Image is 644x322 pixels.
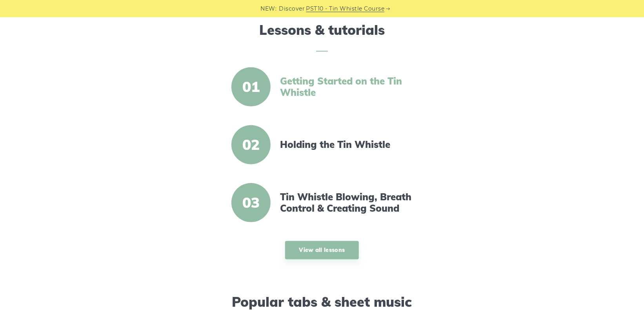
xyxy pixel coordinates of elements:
[306,4,385,13] a: PST10 - Tin Whistle Course
[285,241,359,259] a: View all lessons
[279,4,305,13] span: Discover
[280,139,415,150] a: Holding the Tin Whistle
[101,22,543,52] h2: Lessons & tutorials
[231,125,271,164] span: 02
[231,183,271,222] span: 03
[261,4,277,13] span: NEW:
[231,67,271,106] span: 01
[280,76,415,98] a: Getting Started on the Tin Whistle
[280,191,415,214] a: Tin Whistle Blowing, Breath Control & Creating Sound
